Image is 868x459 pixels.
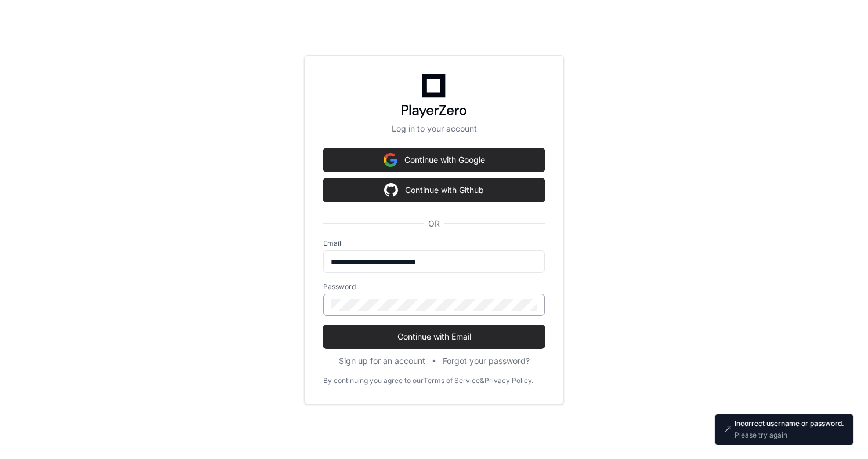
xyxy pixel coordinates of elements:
img: Sign in with google [384,178,398,202]
button: Forgot your password? [443,355,530,367]
span: OR [424,218,444,230]
span: Continue with Email [323,331,545,343]
button: Continue with Email [323,325,545,348]
label: Email [323,239,545,248]
p: Incorrect username or password. [735,419,844,428]
button: Sign up for an account [339,355,425,367]
img: Sign in with google [384,148,397,172]
div: & [480,376,484,385]
a: Terms of Service [424,376,480,385]
p: Please try again [735,431,844,440]
button: Continue with Github [323,178,545,202]
button: Continue with Google [323,148,545,172]
a: Privacy Policy. [484,376,533,385]
p: Log in to your account [323,123,545,134]
div: By continuing you agree to our [323,376,424,385]
label: Password [323,282,545,292]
